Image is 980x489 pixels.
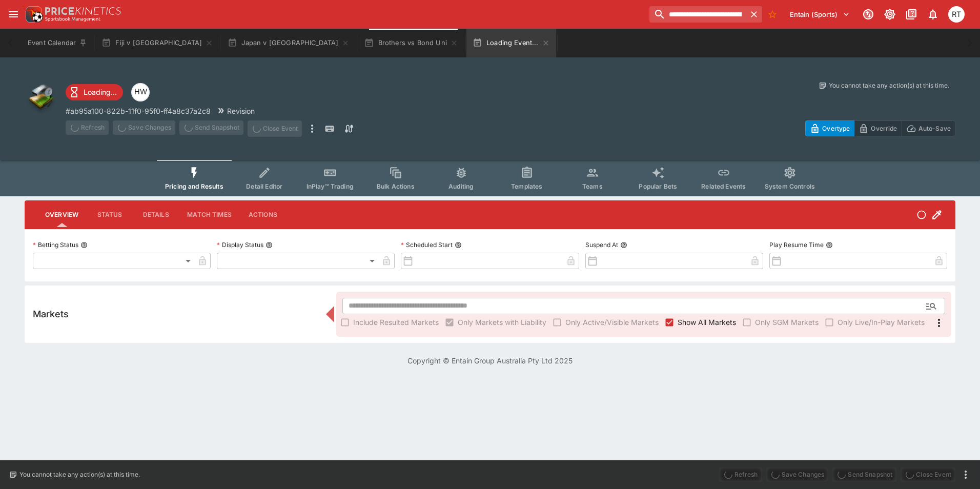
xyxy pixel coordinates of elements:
[765,182,815,190] span: System Controls
[25,81,57,114] img: other.png
[582,182,603,190] span: Teams
[179,202,240,227] button: Match Times
[918,123,951,134] p: Auto-Save
[157,160,823,196] div: Event type filters
[924,5,942,24] button: Notifications
[307,182,354,190] span: InPlay™ Trading
[854,120,902,136] button: Override
[805,120,955,136] div: Start From
[221,29,356,57] button: Japan v [GEOGRAPHIC_DATA]
[859,5,877,24] button: Connected to PK
[240,202,286,227] button: Actions
[33,240,78,249] p: Betting Status
[701,182,746,190] span: Related Events
[769,240,824,249] p: Play Resume Time
[871,123,897,134] p: Override
[511,182,542,190] span: Templates
[458,317,546,328] span: Only Markets with Liability
[377,182,415,190] span: Bulk Actions
[922,297,941,315] button: Open
[45,7,121,15] img: PriceKinetics
[80,241,88,249] button: Betting Status
[133,202,179,227] button: Details
[784,6,856,23] button: Select Tenant
[649,6,745,23] input: search
[353,317,439,328] span: Include Resulted Markets
[266,241,273,249] button: Display Status
[45,17,100,22] img: Sportsbook Management
[639,182,677,190] span: Popular Bets
[466,29,556,57] button: Loading Event...
[306,120,318,137] button: more
[401,240,453,249] p: Scheduled Start
[448,182,474,190] span: Auditing
[246,182,282,190] span: Detail Editor
[764,6,781,23] button: No Bookmarks
[838,317,925,328] span: Only Live/In-Play Markets
[165,182,223,190] span: Pricing and Results
[95,29,219,57] button: Fiji v [GEOGRAPHIC_DATA]
[217,240,263,249] p: Display Status
[829,81,949,90] p: You cannot take any action(s) at this time.
[948,6,965,23] div: Richard Tatton
[945,3,968,26] button: Richard Tatton
[455,241,462,249] button: Scheduled Start
[87,202,133,227] button: Status
[33,308,69,320] h5: Markets
[826,241,833,249] button: Play Resume Time
[959,468,972,481] button: more
[585,240,618,249] p: Suspend At
[902,5,921,24] button: Documentation
[23,4,43,25] img: PriceKinetics Logo
[678,317,736,328] span: Show All Markets
[933,317,945,329] svg: More
[227,106,255,116] p: Revision
[22,29,93,57] button: Event Calendar
[565,317,659,328] span: Only Active/Visible Markets
[66,106,211,116] p: Copy To Clipboard
[620,241,627,249] button: Suspend At
[805,120,854,136] button: Overtype
[4,5,23,24] button: open drawer
[822,123,850,134] p: Overtype
[131,83,150,101] div: Harry Walker
[19,470,140,479] p: You cannot take any action(s) at this time.
[84,87,117,97] p: Loading...
[902,120,955,136] button: Auto-Save
[881,5,899,24] button: Toggle light/dark mode
[755,317,819,328] span: Only SGM Markets
[358,29,464,57] button: Brothers vs Bond Uni
[37,202,87,227] button: Overview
